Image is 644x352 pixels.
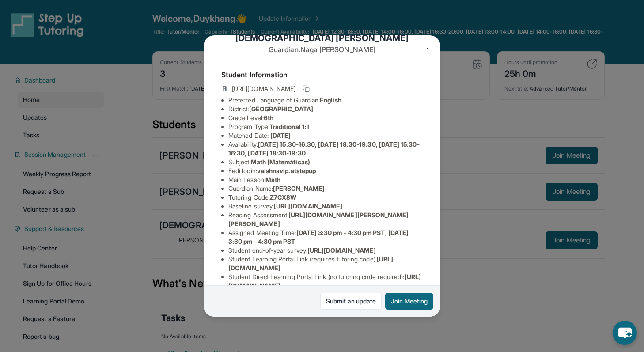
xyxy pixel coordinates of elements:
[274,202,342,210] span: [URL][DOMAIN_NAME]
[228,158,423,167] li: Subject :
[270,193,296,201] span: Z7CX8W
[307,246,376,254] span: [URL][DOMAIN_NAME]
[301,83,311,94] button: Copy link
[270,132,291,139] span: [DATE]
[221,44,423,55] p: Guardian: Naga [PERSON_NAME]
[251,158,310,166] span: Math (Matemáticas)
[221,69,423,80] h4: Student Information
[264,114,273,121] span: 6th
[228,202,423,211] li: Baseline survey :
[320,293,382,310] a: Submit an update
[228,273,423,290] li: Student Direct Learning Portal Link (no tutoring code required) :
[228,114,423,122] li: Grade Level:
[228,175,423,184] li: Main Lesson :
[228,211,423,228] li: Reading Assessment :
[228,211,409,227] span: [URL][DOMAIN_NAME][PERSON_NAME][PERSON_NAME]
[228,184,423,193] li: Guardian Name :
[228,229,409,245] span: [DATE] 3:30 pm - 4:30 pm PST, [DATE] 3:30 pm - 4:30 pm PST
[228,228,423,246] li: Assigned Meeting Time :
[228,140,420,157] span: [DATE] 15:30-16:30, [DATE] 18:30-19:30, [DATE] 15:30-16:30, [DATE] 18:30-19:30
[232,84,295,93] span: [URL][DOMAIN_NAME]
[257,167,316,174] span: vaishnavip.atstepup
[228,122,423,131] li: Program Type:
[265,176,280,183] span: Math
[228,140,423,158] li: Availability:
[221,32,423,44] h1: [DEMOGRAPHIC_DATA] [PERSON_NAME]
[273,185,325,192] span: [PERSON_NAME]
[424,45,431,52] img: Close Icon
[269,123,309,130] span: Traditional 1:1
[228,193,423,202] li: Tutoring Code :
[228,246,423,255] li: Student end-of-year survey :
[320,96,341,104] span: English
[228,105,423,114] li: District:
[228,131,423,140] li: Matched Date:
[228,167,423,175] li: Eedi login :
[613,321,637,345] button: chat-button
[228,255,423,273] li: Student Learning Portal Link (requires tutoring code) :
[385,293,433,310] button: Join Meeting
[249,105,313,113] span: [GEOGRAPHIC_DATA]
[228,96,423,105] li: Preferred Language of Guardian:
